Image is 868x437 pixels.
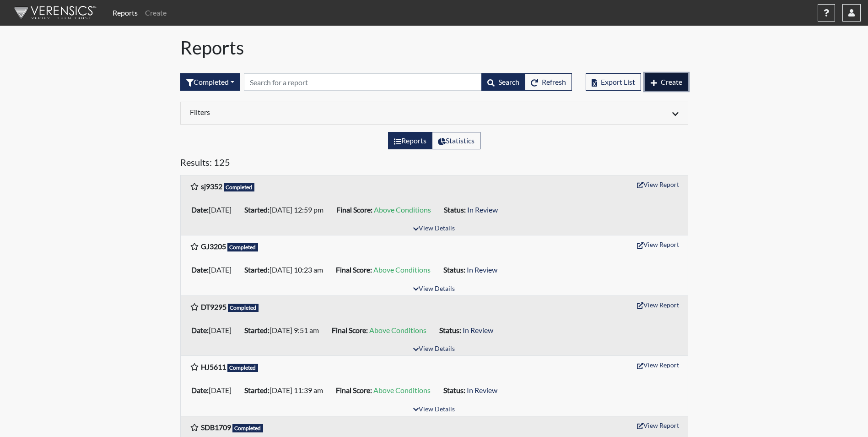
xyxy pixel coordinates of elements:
label: View statistics about completed interviews [432,132,480,149]
b: Final Score: [336,205,372,214]
span: Completed [232,424,264,432]
h1: Reports [180,37,688,59]
span: Above Conditions [373,265,431,274]
button: Search [481,73,525,91]
span: Above Conditions [373,386,431,394]
span: Completed [227,364,259,372]
label: View the list of reports [388,132,432,149]
li: [DATE] 11:39 am [241,383,332,398]
div: Filter by interview status [180,73,240,91]
b: Started: [244,205,270,214]
button: Export List [586,73,641,91]
b: Started: [244,386,270,394]
b: Date: [191,326,209,334]
li: [DATE] [188,262,241,277]
div: Click to expand/collapse filters [183,108,685,119]
button: Create [645,73,688,91]
b: Started: [244,326,270,334]
li: [DATE] [188,323,241,338]
b: HJ5611 [201,362,226,371]
h5: Results: 125 [180,157,688,171]
span: In Review [467,205,498,214]
li: [DATE] 9:51 am [241,323,328,338]
b: SDB1709 [201,423,231,432]
button: View Report [633,237,683,251]
button: View Details [409,223,459,235]
b: Date: [191,205,209,214]
b: Final Score: [336,386,372,394]
input: Search by Registration ID, Interview Number, or Investigation Name. [244,73,482,91]
b: Final Score: [336,265,372,274]
button: View Report [633,298,683,312]
a: Reports [109,4,141,22]
span: Search [498,77,519,86]
b: Status: [439,326,461,334]
button: View Report [633,418,683,432]
span: Refresh [542,77,566,86]
span: Above Conditions [374,205,431,214]
b: DT9295 [201,302,226,311]
span: Completed [227,243,259,251]
span: In Review [467,386,497,394]
b: Started: [244,265,270,274]
span: Create [661,77,682,86]
span: Above Conditions [369,326,426,334]
b: Status: [443,265,465,274]
button: View Report [633,177,683,191]
button: View Details [409,343,459,355]
button: View Details [409,283,459,295]
b: Date: [191,265,209,274]
span: In Review [467,265,497,274]
span: Completed [224,183,255,191]
h6: Filters [190,108,427,116]
li: [DATE] 12:59 pm [241,202,333,217]
li: [DATE] 10:23 am [241,262,332,277]
span: Completed [228,304,259,312]
b: Final Score: [332,326,368,334]
button: View Report [633,358,683,372]
button: Completed [180,73,240,91]
b: Date: [191,386,209,394]
b: Status: [444,205,466,214]
span: Export List [601,77,635,86]
b: sj9352 [201,182,222,191]
span: In Review [463,326,493,334]
button: Refresh [525,73,572,91]
b: Status: [443,386,465,394]
li: [DATE] [188,383,241,398]
button: View Details [409,404,459,416]
b: GJ3205 [201,242,226,251]
li: [DATE] [188,202,241,217]
a: Create [141,4,170,22]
